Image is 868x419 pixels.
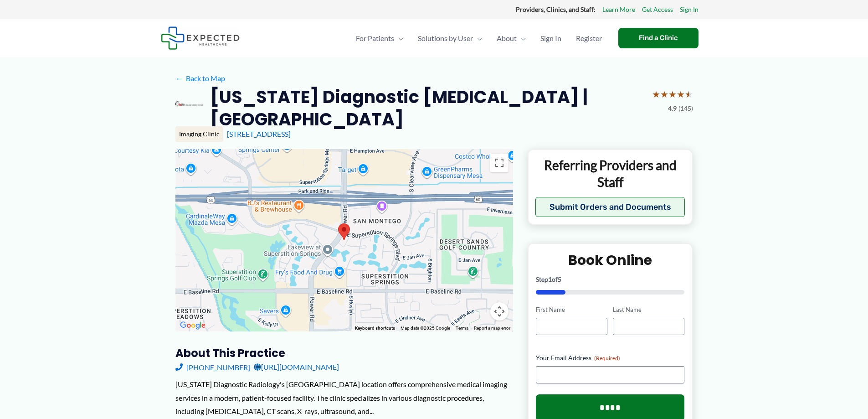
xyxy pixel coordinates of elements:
[349,22,411,54] a: For PatientsMenu Toggle
[576,22,602,54] span: Register
[558,275,561,283] span: 5
[175,360,250,374] a: [PHONE_NUMBER]
[175,346,513,360] h3: About this practice
[175,378,513,418] div: [US_STATE] Diagnostic Radiology's [GEOGRAPHIC_DATA] location offers comprehensive medical imaging...
[668,103,677,114] span: 4.9
[569,22,609,54] a: Register
[535,157,685,190] p: Referring Providers and Staff
[516,5,596,13] strong: Providers, Clinics, and Staff:
[210,86,645,131] h2: [US_STATE] Diagnostic [MEDICAL_DATA] | [GEOGRAPHIC_DATA]
[411,22,489,54] a: Solutions by UserMenu Toggle
[490,302,508,321] button: Map camera controls
[178,320,208,331] a: Open this area in Google Maps (opens a new window)
[175,126,223,142] div: Imaging Clinic
[254,360,339,374] a: [URL][DOMAIN_NAME]
[497,22,517,54] span: About
[418,22,473,54] span: Solutions by User
[536,276,685,283] p: Step of
[401,326,450,331] span: Map data ©2025 Google
[536,305,607,314] label: First Name
[175,72,225,85] a: ←Back to Map
[161,26,240,50] img: Expected Healthcare Logo - side, dark font, small
[594,355,620,362] span: (Required)
[668,86,677,103] span: ★
[678,103,693,114] span: (145)
[535,197,685,217] button: Submit Orders and Documents
[490,154,508,172] button: Toggle fullscreen view
[602,4,635,16] a: Learn More
[517,22,526,54] span: Menu Toggle
[533,22,569,54] a: Sign In
[489,22,533,54] a: AboutMenu Toggle
[536,353,685,362] label: Your Email Address
[474,326,510,331] a: Report a map error
[652,86,660,103] span: ★
[660,86,668,103] span: ★
[642,4,673,16] a: Get Access
[349,22,609,54] nav: Primary Site Navigation
[227,129,291,138] a: [STREET_ADDRESS]
[540,22,561,54] span: Sign In
[536,251,685,269] h2: Book Online
[456,326,468,331] a: Terms (opens in new tab)
[548,275,552,283] span: 1
[680,4,699,16] a: Sign In
[473,22,482,54] span: Menu Toggle
[618,28,699,48] a: Find a Clinic
[394,22,403,54] span: Menu Toggle
[613,305,684,314] label: Last Name
[175,74,184,83] span: ←
[356,22,394,54] span: For Patients
[355,325,395,331] button: Keyboard shortcuts
[178,320,208,331] img: Google
[685,86,693,103] span: ★
[677,86,685,103] span: ★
